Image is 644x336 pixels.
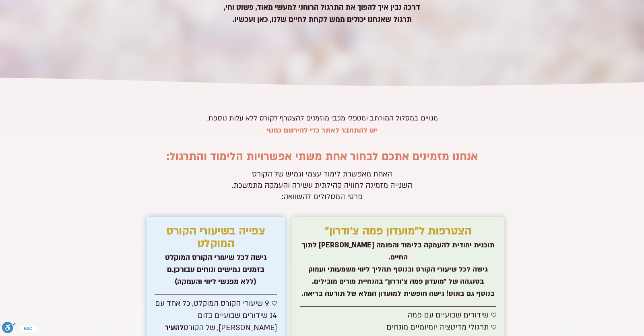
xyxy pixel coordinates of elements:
[140,112,505,137] p: מנויים במסלול המורחב ומטפלי מכבי מוזמנים להצטרף לקורס ללא עלות נוספת.
[155,225,277,250] h2: צפייה בשיעורי הקורס המוקלט
[155,252,277,288] p: גישה לכל שיעורי הקורס המוקלט בזמנים גמישים ונוחים עבורכן.ם (ללא מפגשי ליווי והעמקה)
[140,150,505,163] h2: אנחנו מזמינים אתכם לבחור אחת משתי אפשרויות הלימוד והתרגול:
[300,239,496,300] p: תוכנית יחודית להעמקה בלימוד והפנמה [PERSON_NAME] לתוך החיים. גישה לכל שיעורי הקורס ובנוסף תהליך ל...
[224,2,420,25] strong: דרכה נבין איך להפוך את התרגול הרוחני למעשי מאוד, פשוט וחי, תרגול שאנחנו יכולים ממש לקחת לחיים שלנ...
[300,225,496,237] h2: הצטרפות ל״מועדון פמה צ׳ודרון״
[140,169,505,203] p: האחת מאפשרת לימוד עצמי וגמיש של הקורס השנייה מזמינה לחוויה קהילתית עשירה והעמקה מתמשכת. פרטי המסל...
[267,126,377,135] a: יש להתחבר לאתר כדי להירשם כמנוי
